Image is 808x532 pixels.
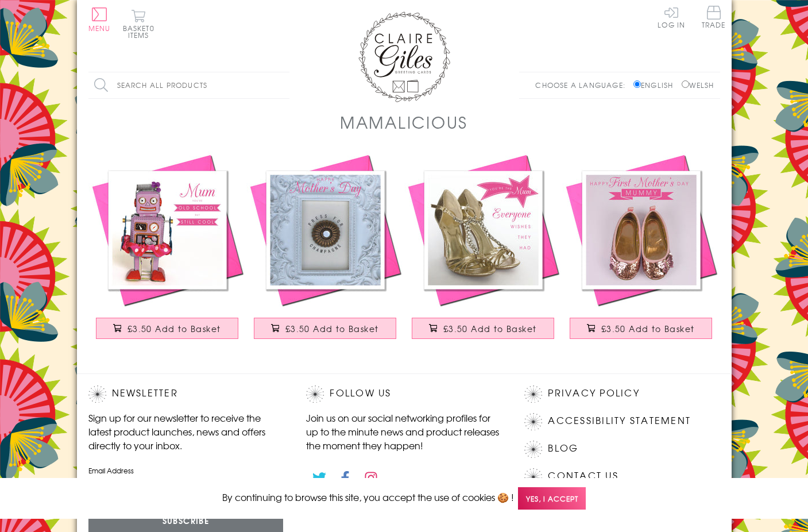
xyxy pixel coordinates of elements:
button: £3.50 Add to Basket [570,318,712,339]
a: Mother's Day Card, Cute Robot, Old School, Still Cool £3.50 Add to Basket [88,151,246,350]
p: Join us on our social networking profiles for up to the minute news and product releases the mome... [306,411,501,452]
span: Menu [88,23,111,33]
label: English [633,80,679,90]
input: English [633,80,641,88]
label: Welsh [682,80,714,90]
img: Mother's Day Card, Shoes, Mum everyone wishes they had [404,151,562,309]
span: £3.50 Add to Basket [285,323,379,334]
a: Trade [702,6,726,30]
label: Email Address [88,465,284,476]
a: Log In [658,6,685,28]
input: Search [278,72,289,98]
a: Accessibility Statement [548,413,691,429]
a: Blog [548,441,578,456]
a: Mother's Day Card, Call for Love, Press for Champagne £3.50 Add to Basket [246,151,404,350]
a: Mother's Day Card, Shoes, Mum everyone wishes they had £3.50 Add to Basket [404,151,562,350]
button: £3.50 Add to Basket [254,318,396,339]
p: Choose a language: [535,80,631,90]
a: Privacy Policy [548,385,639,401]
span: Yes, I accept [518,487,586,510]
input: Welsh [682,80,689,88]
a: Mother's Day Card, Glitter Shoes, First Mother's Day £3.50 Add to Basket [562,151,720,350]
button: £3.50 Add to Basket [96,318,238,339]
h2: Follow Us [306,385,501,403]
button: £3.50 Add to Basket [412,318,554,339]
span: £3.50 Add to Basket [601,323,695,334]
a: Contact Us [548,468,618,484]
span: 0 items [128,23,154,40]
button: Basket0 items [123,9,154,38]
input: Search all products [88,72,289,98]
img: Mother's Day Card, Glitter Shoes, First Mother's Day [562,151,720,309]
img: Claire Giles Greetings Cards [358,11,450,102]
h2: Newsletter [88,385,284,403]
span: £3.50 Add to Basket [443,323,537,334]
span: Trade [702,6,726,28]
img: Mother's Day Card, Call for Love, Press for Champagne [246,151,404,309]
button: Menu [88,7,111,32]
span: £3.50 Add to Basket [127,323,221,334]
p: Sign up for our newsletter to receive the latest product launches, news and offers directly to yo... [88,411,284,452]
h1: Mamalicious [340,110,468,134]
img: Mother's Day Card, Cute Robot, Old School, Still Cool [88,151,246,309]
